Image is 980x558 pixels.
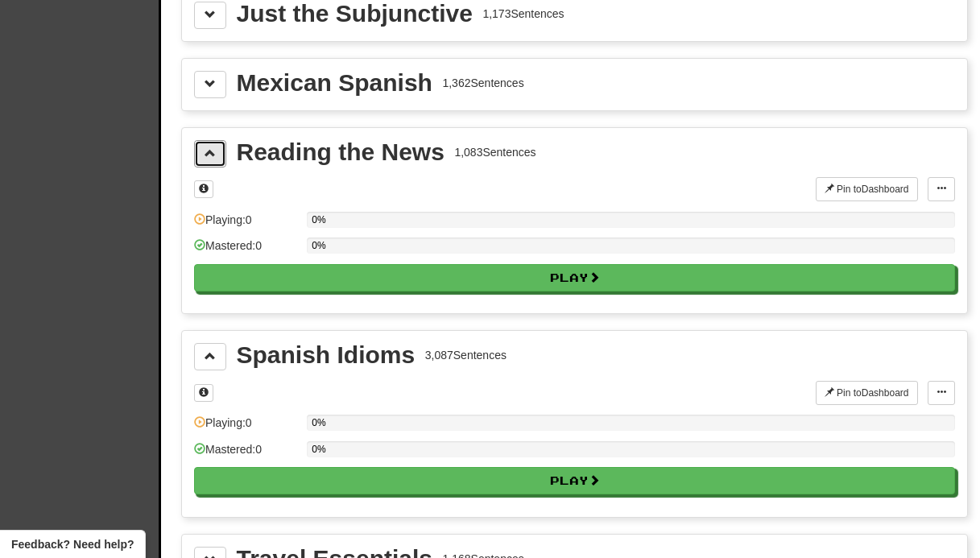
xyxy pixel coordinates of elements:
[454,144,535,160] div: 1,083 Sentences
[194,415,299,441] div: Playing: 0
[194,212,299,238] div: Playing: 0
[816,177,918,201] button: Pin toDashboard
[237,71,432,95] div: Mexican Spanish
[482,6,564,22] div: 1,173 Sentences
[194,441,299,468] div: Mastered: 0
[194,238,299,264] div: Mastered: 0
[194,264,955,291] button: Play
[237,343,416,367] div: Spanish Idioms
[11,536,134,552] span: Open feedback widget
[816,381,918,405] button: Pin toDashboard
[425,347,507,363] div: 3,087 Sentences
[237,2,473,26] div: Just the Subjunctive
[237,140,445,164] div: Reading the News
[442,75,523,91] div: 1,362 Sentences
[194,467,955,494] button: Play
